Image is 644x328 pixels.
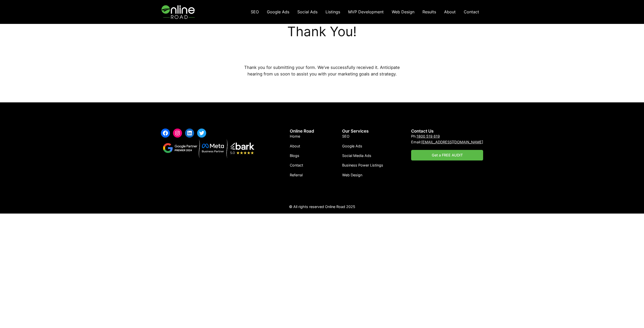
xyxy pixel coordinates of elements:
a: Contact [290,162,303,168]
a: [EMAIL_ADDRESS][DOMAIN_NAME] [421,140,483,144]
h2: Online Road [290,129,314,134]
nav: Footer navigation [290,134,303,178]
span: About [444,9,456,14]
span: Web Design [392,9,414,14]
span: Contact [290,163,303,167]
a: Google Ads [263,7,293,17]
nav: Navigation [247,7,483,17]
a: Business Power Listings [342,162,383,168]
h2: Contact Us [411,129,483,134]
span: Social Ads [297,9,317,14]
p: Email: [411,139,483,145]
a: MVP Development [344,7,388,17]
span: Contact [464,9,479,14]
span: SEO [251,9,259,14]
span: Web Design [342,173,362,177]
span: Results [422,9,436,14]
nav: Footer navigation 2 [342,134,383,178]
span: Blogs [290,153,299,158]
span: MVP Development [348,9,384,14]
p: Thank you for submitting your form. We’ve successfully received it. Anticipate hearing from us so... [244,64,400,77]
a: Referral [290,172,303,178]
span: SEO [342,134,349,138]
a: About [440,7,460,17]
span: Referral [290,173,303,177]
p: © All rights reserved Online Road 2025 [161,204,483,210]
span: Google Ads [342,144,362,148]
a: Contact [460,7,483,17]
a: SEO [247,7,263,17]
a: Web Design [342,172,362,178]
a: Google Ads [342,143,362,149]
h1: Thank You! [244,24,400,39]
span: Business Power Listings [342,163,383,167]
a: Results [418,7,440,17]
p: Ph: [411,134,483,139]
a: 1800 519 619 [417,134,440,138]
span: Social Media Ads [342,153,371,158]
a: Web Design [388,7,418,17]
a: About [290,143,300,149]
a: Social Ads [293,7,321,17]
span: Listings [326,9,340,14]
a: Home [290,134,300,139]
a: Social Media Ads [342,153,371,158]
a: SEO [342,134,349,139]
h2: Our Services [342,129,383,134]
span: About [290,144,300,148]
span: Google Ads [267,9,289,14]
a: Get a FREE AUDIT [411,150,483,160]
a: Listings [321,7,344,17]
a: Blogs [290,153,299,158]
